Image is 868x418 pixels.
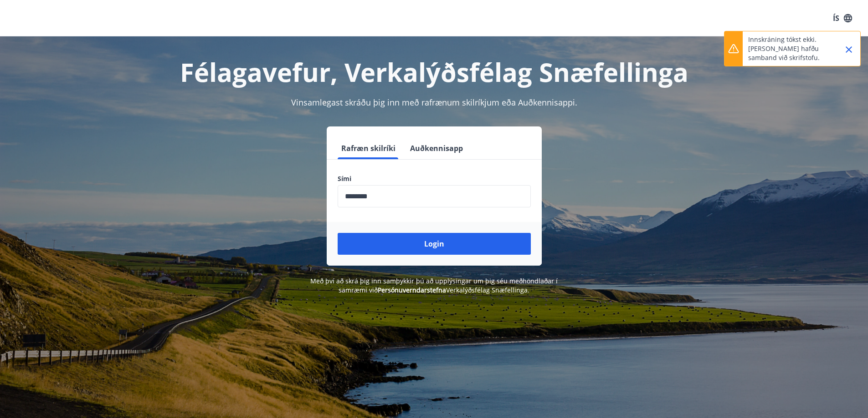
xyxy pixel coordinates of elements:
button: ÍS [828,10,857,26]
a: Persónuverndarstefna [378,286,446,294]
h1: Félagavefur, Verkalýðsfélag Snæfellinga [117,55,751,89]
button: Rafræn skilríki [338,137,399,159]
button: Login [338,233,531,255]
span: Vinsamlegast skráðu þig inn með rafrænum skilríkjum eða Auðkennisappi. [291,97,577,108]
p: Innskráning tókst ekki. [PERSON_NAME] hafðu samband við skrifstofu. [748,35,828,62]
label: Sími [338,174,531,183]
button: Close [841,42,857,57]
span: Með því að skrá þig inn samþykkir þú að upplýsingar um þig séu meðhöndlaðar í samræmi við Verkalý... [310,277,558,294]
button: Auðkennisapp [406,137,467,159]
